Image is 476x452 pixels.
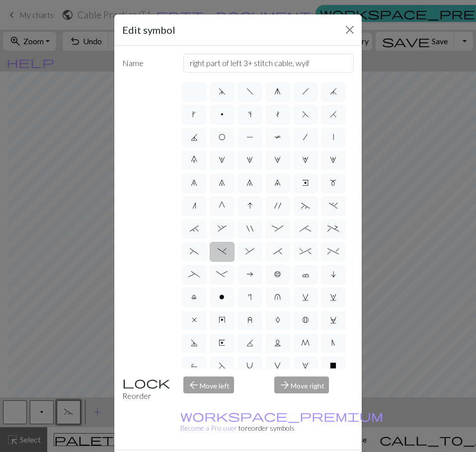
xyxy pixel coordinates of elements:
[274,270,281,278] span: b
[219,87,226,95] span: d
[219,339,225,347] span: E
[330,293,337,301] span: w
[247,202,252,210] span: I
[192,110,196,118] span: k
[274,156,281,164] span: 3
[302,87,309,95] span: h
[180,412,383,432] small: to reorder symbols
[191,156,197,164] span: 0
[302,270,309,278] span: c
[191,179,197,187] span: 6
[342,22,358,38] button: Close
[301,339,310,347] span: M
[248,293,251,301] span: r
[191,133,198,141] span: J
[180,412,383,432] a: Become a Pro user
[188,270,200,278] span: _
[219,202,225,210] span: G
[246,270,253,278] span: a
[275,316,280,324] span: A
[274,87,281,95] span: g
[300,247,311,255] span: ^
[330,362,336,370] span: X
[330,179,336,187] span: m
[301,202,310,210] span: ~
[246,225,253,232] span: "
[191,339,198,347] span: D
[219,293,225,301] span: o
[331,339,335,347] span: N
[276,110,280,118] span: t
[302,179,309,187] span: e
[300,225,311,232] span: ;
[248,110,251,118] span: s
[272,225,283,232] span: :
[246,179,253,187] span: 8
[122,22,175,37] h5: Edit symbol
[330,156,336,164] span: 5
[219,362,226,370] span: S
[221,110,224,118] span: p
[274,133,281,141] span: T
[302,316,309,324] span: B
[327,247,339,255] span: %
[192,316,197,324] span: x
[192,202,196,210] span: n
[274,202,281,210] span: '
[190,247,199,255] span: (
[180,409,383,423] span: workspace_premium
[274,362,281,370] span: V
[274,339,281,347] span: L
[246,362,253,370] span: U
[219,316,226,324] span: y
[219,179,225,187] span: 7
[246,87,253,95] span: f
[330,110,337,118] span: H
[246,339,253,347] span: K
[302,110,309,118] span: F
[116,54,177,73] label: Name
[302,156,309,164] span: 4
[331,270,336,278] span: i
[333,133,334,141] span: |
[274,293,281,301] span: u
[191,293,197,301] span: l
[190,225,199,232] span: `
[116,377,177,402] div: Reorder
[246,133,253,141] span: P
[219,156,225,164] span: 1
[327,225,339,232] span: +
[330,316,337,324] span: C
[274,179,281,187] span: 9
[218,225,227,232] span: ,
[247,316,252,324] span: z
[302,362,309,370] span: W
[219,133,226,141] span: O
[191,362,198,370] span: R
[216,270,228,278] span: -
[218,247,227,255] span: )
[246,156,253,164] span: 2
[302,293,309,301] span: v
[329,202,338,210] span: .
[330,87,337,95] span: j
[245,247,254,255] span: &
[303,133,308,141] span: /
